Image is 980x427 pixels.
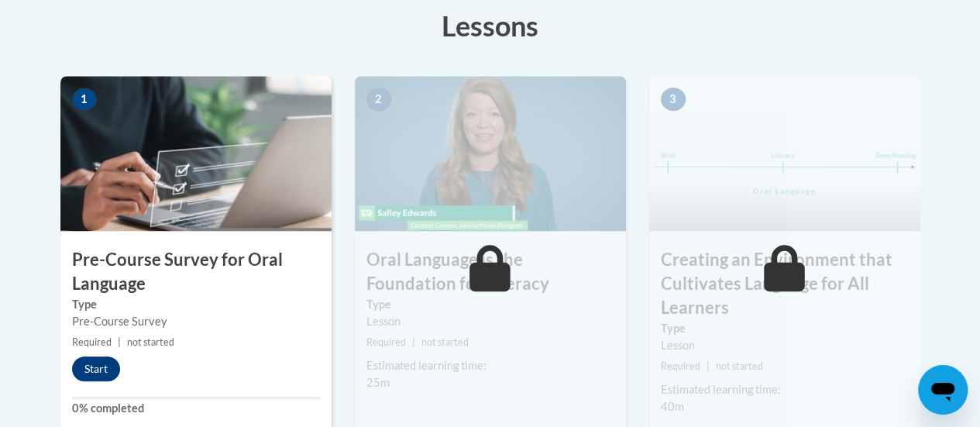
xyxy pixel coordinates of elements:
span: 2 [366,88,391,111]
h3: Creating an Environment that Cultivates Language for All Learners [649,248,920,319]
span: not started [421,336,469,348]
span: | [412,336,415,348]
span: Required [661,360,700,372]
div: Lesson [366,313,614,330]
img: Course Image [60,76,332,231]
img: Course Image [355,76,626,231]
div: Estimated learning time: [366,357,614,374]
span: | [707,360,710,372]
span: 1 [72,88,97,111]
label: Type [72,296,320,313]
span: not started [716,360,763,372]
span: Required [366,336,406,348]
span: | [118,336,121,348]
div: Estimated learning time: [661,381,909,398]
h3: Pre-Course Survey for Oral Language [60,248,332,296]
label: 0% completed [72,400,320,417]
span: 25m [366,376,390,389]
div: Lesson [661,337,909,354]
h3: Lessons [60,6,920,45]
label: Type [661,320,909,337]
span: Required [72,336,112,348]
span: not started [127,336,174,348]
iframe: Button to launch messaging window [918,365,968,415]
img: Course Image [649,76,920,231]
button: Start [72,356,120,381]
div: Pre-Course Survey [72,313,320,330]
span: 40m [661,400,684,413]
span: 3 [661,88,686,111]
h3: Oral Language is the Foundation for Literacy [355,248,626,296]
label: Type [366,296,614,313]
